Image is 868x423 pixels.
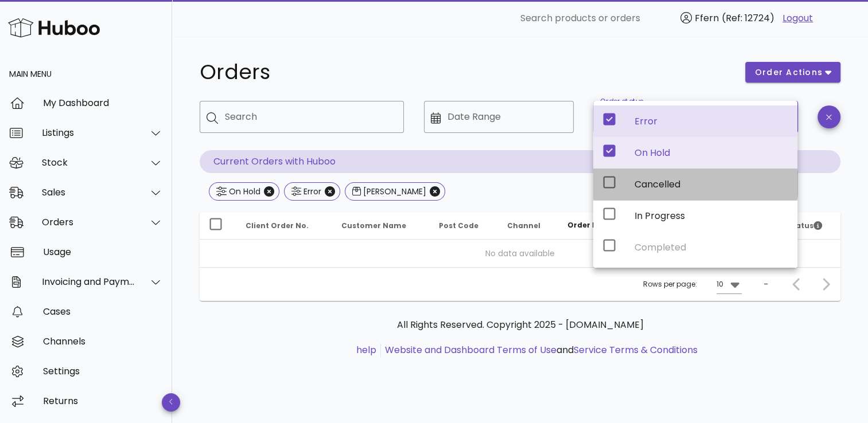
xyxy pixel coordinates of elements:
[745,62,840,83] button: order actions
[385,343,556,357] a: Website and Dashboard Terms of Use
[227,186,260,197] div: On Hold
[635,210,788,221] div: In Progress
[43,246,163,257] div: Usage
[574,343,698,357] a: Service Terms & Conditions
[717,279,723,289] div: 10
[42,157,135,168] div: Stock
[764,279,768,289] div: –
[325,186,335,197] button: Close
[42,187,135,198] div: Sales
[361,186,426,197] div: [PERSON_NAME]
[788,221,822,230] span: Status
[643,268,742,301] div: Rows per page:
[439,221,478,230] span: Post Code
[381,343,698,357] li: and
[717,275,742,293] div: 10Rows per page:
[754,66,823,79] span: order actions
[43,336,163,347] div: Channels
[209,318,831,332] p: All Rights Reserved. Copyright 2025 - [DOMAIN_NAME]
[497,212,558,240] th: Channel
[779,212,840,240] th: Status
[635,116,788,127] div: Error
[200,62,731,83] h1: Orders
[356,343,376,357] a: help
[430,212,498,240] th: Post Code
[8,15,100,40] img: Huboo Logo
[246,221,309,230] span: Client Order No.
[43,395,163,406] div: Returns
[558,212,643,240] th: Order Date: Sorted descending. Activate to remove sorting.
[507,221,540,230] span: Channel
[341,221,406,230] span: Customer Name
[43,306,163,317] div: Cases
[600,97,643,106] label: Order status
[264,186,274,197] button: Close
[783,11,813,25] a: Logout
[567,220,611,230] span: Order Date
[635,179,788,190] div: Cancelled
[200,240,840,267] td: No data available
[236,212,332,240] th: Client Order No.
[43,366,163,377] div: Settings
[200,150,840,173] p: Current Orders with Huboo
[430,186,440,197] button: Close
[332,212,430,240] th: Customer Name
[301,186,321,197] div: Error
[42,127,135,138] div: Listings
[43,97,163,108] div: My Dashboard
[42,217,135,228] div: Orders
[635,147,788,158] div: On Hold
[722,11,774,25] span: (Ref: 12724)
[42,276,135,287] div: Invoicing and Payments
[695,11,719,25] span: Ffern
